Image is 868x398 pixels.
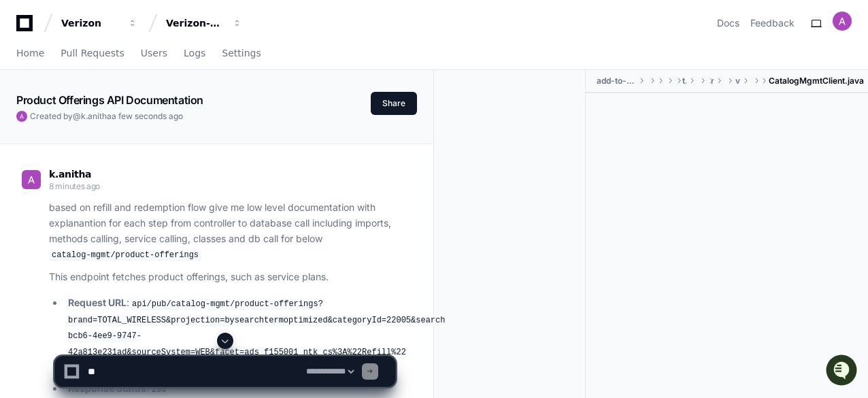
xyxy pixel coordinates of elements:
div: Verizon [61,16,120,30]
span: Users [141,49,167,57]
span: Pylon [135,143,165,153]
img: 1756235613930-3d25f9e4-fa56-45dd-b3ad-e072dfbd1548 [14,101,38,126]
span: Created by [30,111,183,122]
a: Pull Requests [61,38,124,69]
code: catalog-mgmt/product-offerings [49,249,201,261]
span: Home [16,49,44,57]
span: Logs [184,49,205,57]
div: Verizon-Clarify-Order-Management [166,16,224,30]
li: : [64,295,395,359]
div: Start new chat [46,101,223,115]
span: add-to-reserve-order-validation-tbv [597,76,636,86]
span: k.anitha [81,111,112,121]
span: a few seconds ago [112,111,183,121]
span: Pull Requests [61,49,124,57]
p: based on refill and redemption flow give me low level documentation with explanantion for each st... [49,200,395,263]
a: Settings [222,38,261,69]
span: @ [73,111,81,121]
a: Logs [184,38,205,69]
span: tracfone [682,76,686,86]
a: Docs [717,16,739,30]
button: Start new chat [231,105,248,122]
div: We're offline, but we'll be back soon! [46,115,197,126]
p: This endpoint fetches product offerings, such as service plans. [49,269,395,285]
span: 8 minutes ago [49,181,100,191]
img: ACg8ocKGBNQ52QSK5jfzVjWMyfslDwz9pWz-hnaw9gZSdrKQv8TeKQ=s96-c [16,111,27,122]
button: Verizon [56,11,143,35]
span: reserve [711,76,714,86]
img: ACg8ocKGBNQ52QSK5jfzVjWMyfslDwz9pWz-hnaw9gZSdrKQv8TeKQ=s96-c [22,170,41,189]
span: k.anitha [49,169,91,180]
button: Share [371,92,417,115]
span: validation [735,76,740,86]
a: Users [141,38,167,69]
span: Settings [222,49,261,57]
app-text-character-animate: Product Offerings API Documentation [16,93,203,107]
span: CatalogMgmtClient.java [769,76,864,86]
button: Feedback [750,16,795,30]
iframe: Open customer support [824,353,861,390]
img: ACg8ocKGBNQ52QSK5jfzVjWMyfslDwz9pWz-hnaw9gZSdrKQv8TeKQ=s96-c [833,12,852,31]
strong: Request URL [68,297,127,308]
a: Home [16,38,44,69]
button: Verizon-Clarify-Order-Management [161,11,248,35]
div: Welcome [14,54,248,76]
a: Powered byPylon [96,142,165,153]
img: PlayerZero [14,14,41,41]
